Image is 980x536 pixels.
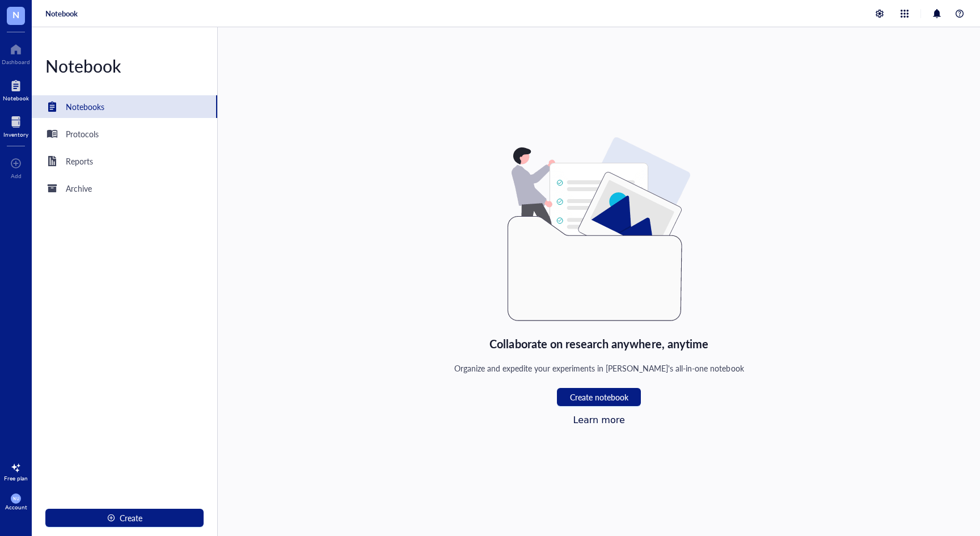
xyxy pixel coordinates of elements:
[5,504,27,510] div: Account
[3,131,28,138] div: Inventory
[32,177,217,200] a: Archive
[454,362,744,374] div: Organize and expedite your experiments in [PERSON_NAME]'s all-in-one notebook
[3,113,28,138] a: Inventory
[12,7,19,22] span: N
[120,513,142,522] span: Create
[66,155,93,167] div: Reports
[32,123,217,145] a: Protocols
[570,392,628,402] span: Create notebook
[4,475,28,482] div: Free plan
[66,182,92,195] div: Archive
[3,95,29,102] div: Notebook
[557,388,641,406] button: Create notebook
[66,100,104,113] div: Notebooks
[66,128,99,140] div: Protocols
[32,95,217,118] a: Notebooks
[45,9,78,19] a: Notebook
[11,172,22,179] div: Add
[32,54,217,77] div: Notebook
[508,137,690,321] img: Empty state
[3,77,29,102] a: Notebook
[13,496,19,501] span: NU
[2,58,30,65] div: Dashboard
[32,150,217,172] a: Reports
[573,415,625,425] a: Learn more
[45,509,204,527] button: Create
[2,40,30,65] a: Dashboard
[489,335,708,353] div: Collaborate on research anywhere, anytime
